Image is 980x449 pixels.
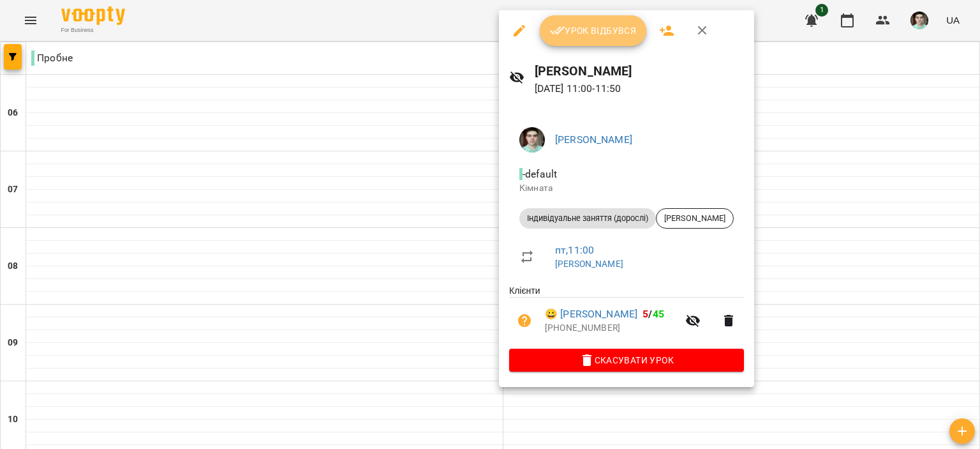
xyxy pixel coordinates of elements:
[555,259,623,269] a: [PERSON_NAME]
[519,182,734,195] p: Кімната
[545,322,678,335] p: [PHONE_NUMBER]
[540,15,647,46] button: Урок відбувся
[656,208,734,229] div: [PERSON_NAME]
[509,349,744,372] button: Скасувати Урок
[642,308,648,320] span: 5
[535,61,744,81] h6: [PERSON_NAME]
[509,284,744,348] ul: Клієнти
[642,308,664,320] b: /
[535,81,744,96] p: [DATE] 11:00 - 11:50
[519,213,656,224] span: Індивідуальне заняття (дорослі)
[550,23,637,38] span: Урок відбувся
[555,244,594,256] a: пт , 11:00
[519,353,734,368] span: Скасувати Урок
[653,308,664,320] span: 45
[555,133,632,146] a: [PERSON_NAME]
[519,168,560,180] span: - default
[657,213,733,224] span: [PERSON_NAME]
[509,305,540,336] button: Візит ще не сплачено. Додати оплату?
[545,307,637,322] a: 😀 [PERSON_NAME]
[519,127,545,153] img: 8482cb4e613eaef2b7d25a10e2b5d949.jpg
